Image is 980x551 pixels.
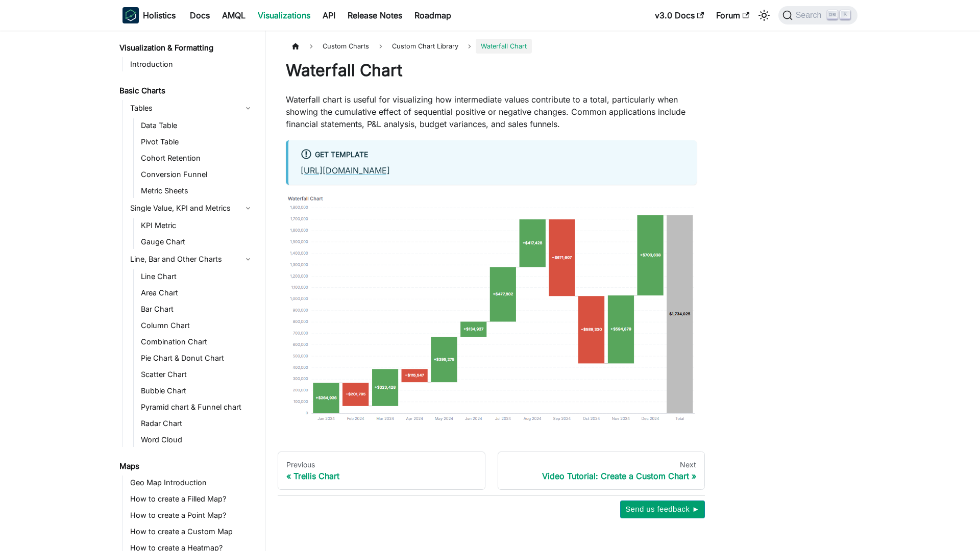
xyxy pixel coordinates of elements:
a: Single Value, KPI and Metrics [127,200,256,216]
a: Radar Chart [138,416,256,431]
a: KPI Metric [138,218,256,233]
span: Custom Chart Library [392,42,458,50]
a: Conversion Funnel [138,167,256,182]
a: Area Chart [138,286,256,300]
a: NextVideo Tutorial: Create a Custom Chart [498,452,705,490]
a: [URL][DOMAIN_NAME] [301,165,390,176]
button: Send us feedback ► [620,500,705,518]
a: How to create a Custom Map [127,524,256,539]
a: Bubble Chart [138,384,256,398]
b: Holistics [143,9,176,21]
a: v3.0 Docs [649,7,710,23]
div: Next [506,460,697,469]
a: Geo Map Introduction [127,475,256,490]
img: reporting-waterfall-chart-thumbnail [286,193,697,424]
div: Previous [286,460,477,469]
div: Get Template [301,148,684,162]
a: Custom Chart Library [387,39,463,54]
a: Pie Chart & Donut Chart [138,351,256,365]
div: Video Tutorial: Create a Custom Chart [506,471,697,481]
kbd: K [840,10,850,19]
a: Maps [116,459,256,473]
a: Tables [127,100,256,116]
span: Custom Charts [317,39,374,54]
a: Roadmap [408,7,457,23]
button: Switch between dark and light mode (currently light mode) [756,7,772,23]
a: Line, Bar and Other Charts [127,251,256,267]
nav: Docs pages [278,452,705,490]
a: Pivot Table [138,135,256,149]
a: Visualizations [252,7,316,23]
nav: Breadcrumbs [286,39,697,54]
a: How to create a Filled Map? [127,492,256,506]
a: Bar Chart [138,302,256,316]
a: PreviousTrellis Chart [278,452,485,490]
a: Docs [184,7,216,23]
a: Scatter Chart [138,367,256,382]
a: Word Cloud [138,433,256,447]
a: Forum [710,7,755,23]
a: Data Table [138,118,256,133]
div: Trellis Chart [286,471,477,481]
a: HolisticsHolistics [122,7,176,23]
a: Release Notes [341,7,408,23]
span: Send us feedback ► [625,503,700,516]
h1: Waterfall Chart [286,60,697,81]
span: Waterfall Chart [476,39,532,54]
a: Basic Charts [116,84,256,98]
a: Combination Chart [138,335,256,349]
p: Waterfall chart is useful for visualizing how intermediate values contribute to a total, particul... [286,93,697,130]
button: Search (Ctrl+K) [778,6,857,24]
a: Gauge Chart [138,235,256,249]
a: Introduction [127,57,256,71]
a: Metric Sheets [138,184,256,198]
span: Search [793,11,828,20]
a: Visualization & Formatting [116,41,256,55]
a: AMQL [216,7,252,23]
a: Cohort Retention [138,151,256,165]
a: Home page [286,39,305,54]
a: How to create a Point Map? [127,508,256,522]
a: Pyramid chart & Funnel chart [138,400,256,414]
nav: Docs sidebar [112,31,265,551]
a: Column Chart [138,318,256,333]
img: Holistics [122,7,139,23]
a: API [316,7,341,23]
a: Line Chart [138,269,256,284]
